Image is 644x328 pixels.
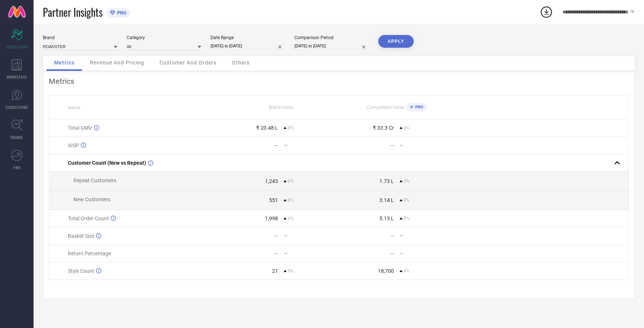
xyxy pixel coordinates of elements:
[6,44,28,50] span: SCORECARDS
[49,77,629,86] div: Metrics
[54,60,75,66] span: Metrics
[68,233,94,239] span: Basket Size
[373,125,394,131] div: ₹ 33.3 Cr
[274,142,278,148] div: —
[404,216,410,221] span: 0%
[43,4,102,20] span: Partner Insights
[13,165,20,170] span: FWD
[284,143,338,148] div: —
[288,198,294,203] span: 0%
[379,215,394,221] div: 5.13 L
[378,35,414,48] button: APPLY
[265,178,278,184] div: 1,243
[211,42,285,50] input: Select date range
[232,60,250,66] span: Others
[413,105,423,110] span: PRO
[288,268,294,274] span: 0%
[68,125,92,131] span: Total GMV
[404,125,410,130] span: 0%
[68,250,111,256] span: Return Percentage
[211,35,285,40] div: Date Range
[127,35,201,40] div: Category
[68,215,109,221] span: Total Order Count
[269,197,278,203] div: 551
[390,142,394,148] div: —
[379,197,394,203] div: 3.14 L
[284,251,338,256] div: —
[540,5,553,19] div: Open download list
[68,268,94,274] span: Style Count
[400,251,454,256] div: —
[160,60,217,66] span: Customer And Orders
[43,35,117,40] div: Brand
[265,215,278,221] div: 1,998
[288,179,294,184] span: 0%
[378,268,394,274] div: 18,700
[379,178,394,184] div: 1.73 L
[68,160,146,166] span: Customer Count (New vs Repeat)
[288,125,294,130] span: 0%
[272,268,278,274] div: 21
[6,104,28,110] span: SUGGESTIONS
[367,105,404,110] span: Competitors Value
[73,196,110,202] span: New Customers
[10,135,23,140] span: TRENDS
[90,60,144,66] span: Revenue And Pricing
[404,198,410,203] span: 0%
[269,105,293,110] span: Brand Value
[256,125,278,131] div: ₹ 20.48 L
[404,179,410,184] span: 0%
[274,233,278,239] div: —
[115,10,126,16] span: PRO
[73,177,116,183] span: Repeat Customers
[294,42,369,50] input: Select comparison period
[400,143,454,148] div: —
[288,216,294,221] span: 0%
[7,74,27,80] span: WORKSPACE
[274,250,278,256] div: —
[400,233,454,239] div: —
[68,142,79,148] span: AISP
[404,268,410,274] span: 0%
[294,35,369,40] div: Comparison Period
[390,250,394,256] div: —
[390,233,394,239] div: —
[68,105,80,110] span: Name
[284,233,338,239] div: —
